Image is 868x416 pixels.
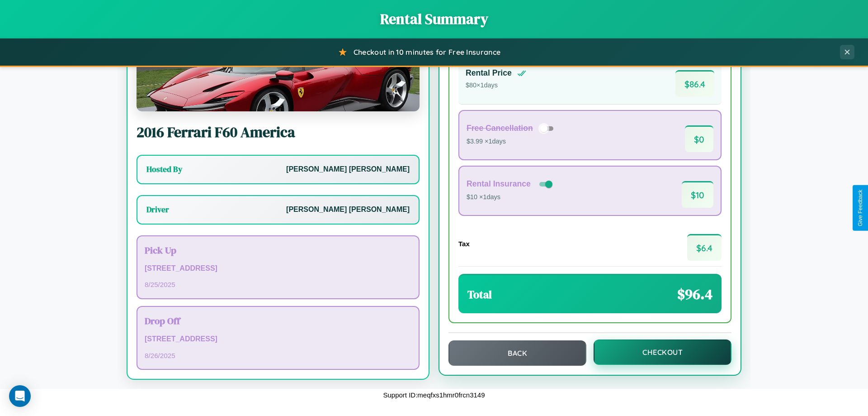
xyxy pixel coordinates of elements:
span: Checkout in 10 minutes for Free Insurance [354,48,500,57]
h2: 2016 Ferrari F60 America [137,122,420,142]
div: Give Feedback [857,190,863,226]
h4: Rental Price [466,68,512,78]
p: [PERSON_NAME] [PERSON_NAME] [286,163,410,176]
h4: Free Cancellation [467,124,533,133]
h4: Rental Insurance [467,179,531,189]
h3: Total [467,287,492,302]
button: Checkout [594,339,731,365]
p: $10 × 1 days [467,191,554,203]
p: [PERSON_NAME] [PERSON_NAME] [286,203,410,216]
button: Back [448,340,586,366]
h3: Hosted By [146,164,182,175]
h3: Drop Off [145,314,411,327]
p: [STREET_ADDRESS] [145,262,411,275]
p: $ 80 × 1 days [466,80,526,91]
div: Open Intercom Messenger [9,385,31,407]
span: $ 10 [682,181,713,208]
p: 8 / 25 / 2025 [145,278,411,291]
h3: Pick Up [145,244,411,257]
h3: Driver [146,204,169,215]
span: $ 96.4 [677,284,712,304]
span: $ 6.4 [687,234,722,261]
h4: Tax [458,240,470,248]
p: $3.99 × 1 days [467,136,557,148]
span: $ 0 [685,125,713,152]
p: 8 / 26 / 2025 [145,349,411,362]
p: Support ID: meqfxs1hmr0frcn3149 [383,389,485,401]
p: [STREET_ADDRESS] [145,333,411,346]
h1: Rental Summary [9,9,859,29]
span: $ 86.4 [675,70,714,97]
